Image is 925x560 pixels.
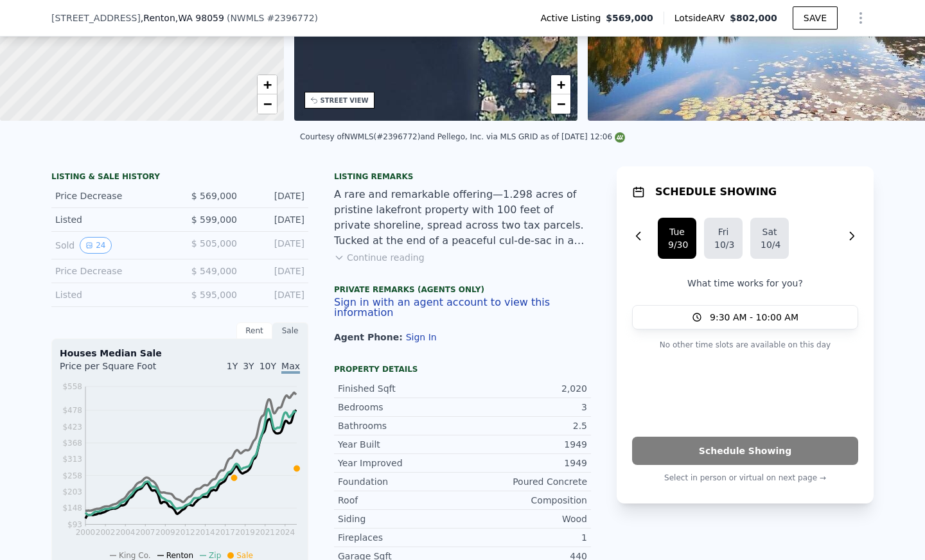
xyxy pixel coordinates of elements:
[281,361,300,374] span: Max
[761,225,779,238] div: Sat
[338,438,463,451] div: Year Built
[215,528,235,537] tspan: 2017
[258,75,277,94] a: Zoom in
[276,528,295,537] tspan: 2024
[338,512,463,525] div: Siding
[236,551,253,560] span: Sale
[334,187,591,249] div: A rare and remarkable offering—1.298 acres of pristine lakefront property with 100 feet of privat...
[714,225,732,238] div: Fri
[260,361,276,371] span: 10Y
[632,305,858,329] button: 9:30 AM - 10:00 AM
[60,360,180,380] div: Price per Square Foot
[551,94,570,114] a: Zoom out
[230,13,264,23] span: NWMLS
[655,184,777,200] h1: SCHEDULE SHOWING
[191,238,237,249] span: $ 505,000
[55,265,170,277] div: Price Decrease
[243,361,254,371] span: 3Y
[155,528,175,537] tspan: 2009
[227,12,318,24] div: ( )
[334,171,591,182] div: Listing remarks
[62,382,82,391] tspan: $558
[62,487,82,496] tspan: $203
[463,438,587,451] div: 1949
[761,238,779,251] div: 10/4
[632,437,858,465] button: Schedule Showing
[60,347,300,360] div: Houses Median Sale
[62,406,82,415] tspan: $478
[632,470,858,486] p: Select in person or virtual on next page →
[136,528,155,537] tspan: 2007
[463,401,587,414] div: 3
[62,503,82,512] tspan: $148
[227,361,238,371] span: 1Y
[463,382,587,395] div: 2,020
[463,512,587,525] div: Wood
[551,75,570,94] a: Zoom in
[338,475,463,488] div: Foundation
[406,332,437,342] button: Sign In
[175,13,224,23] span: , WA 98059
[334,251,425,264] button: Continue reading
[263,76,271,92] span: +
[62,439,82,448] tspan: $368
[55,213,170,226] div: Listed
[247,213,304,226] div: [DATE]
[62,455,82,464] tspan: $313
[55,189,170,202] div: Price Decrease
[300,132,625,141] div: Courtesy of NWMLS (#2396772) and Pellego, Inc. via MLS GRID as of [DATE] 12:06
[668,225,686,238] div: Tue
[195,528,215,537] tspan: 2014
[632,337,858,353] p: No other time slots are available on this day
[76,528,96,537] tspan: 2000
[235,528,255,537] tspan: 2019
[51,171,308,184] div: LISTING & SALE HISTORY
[67,520,82,529] tspan: $93
[263,96,271,112] span: −
[714,238,732,251] div: 10/3
[710,311,798,324] span: 9:30 AM - 10:00 AM
[615,132,625,143] img: NWMLS Logo
[338,382,463,395] div: Finished Sqft
[557,96,565,112] span: −
[258,94,277,114] a: Zoom out
[463,457,587,469] div: 1949
[55,237,170,254] div: Sold
[116,528,136,537] tspan: 2004
[463,419,587,432] div: 2.5
[334,297,591,318] button: Sign in with an agent account to view this information
[51,12,141,24] span: [STREET_ADDRESS]
[632,277,858,290] p: What time works for you?
[730,13,777,23] span: $802,000
[606,12,653,24] span: $569,000
[668,238,686,251] div: 9/30
[247,288,304,301] div: [DATE]
[191,290,237,300] span: $ 595,000
[658,218,696,259] button: Tue9/30
[62,471,82,480] tspan: $258
[96,528,116,537] tspan: 2002
[55,288,170,301] div: Listed
[540,12,606,24] span: Active Listing
[338,419,463,432] div: Bathrooms
[272,322,308,339] div: Sale
[247,237,304,254] div: [DATE]
[166,551,193,560] span: Renton
[704,218,743,259] button: Fri10/3
[191,266,237,276] span: $ 549,000
[463,475,587,488] div: Poured Concrete
[557,76,565,92] span: +
[255,528,275,537] tspan: 2021
[321,96,369,105] div: STREET VIEW
[141,12,224,24] span: , Renton
[191,191,237,201] span: $ 569,000
[848,5,874,31] button: Show Options
[463,494,587,507] div: Composition
[793,6,838,30] button: SAVE
[191,214,237,225] span: $ 599,000
[62,423,82,432] tspan: $423
[338,401,463,414] div: Bedrooms
[334,332,406,342] span: Agent Phone:
[463,531,587,544] div: 1
[338,494,463,507] div: Roof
